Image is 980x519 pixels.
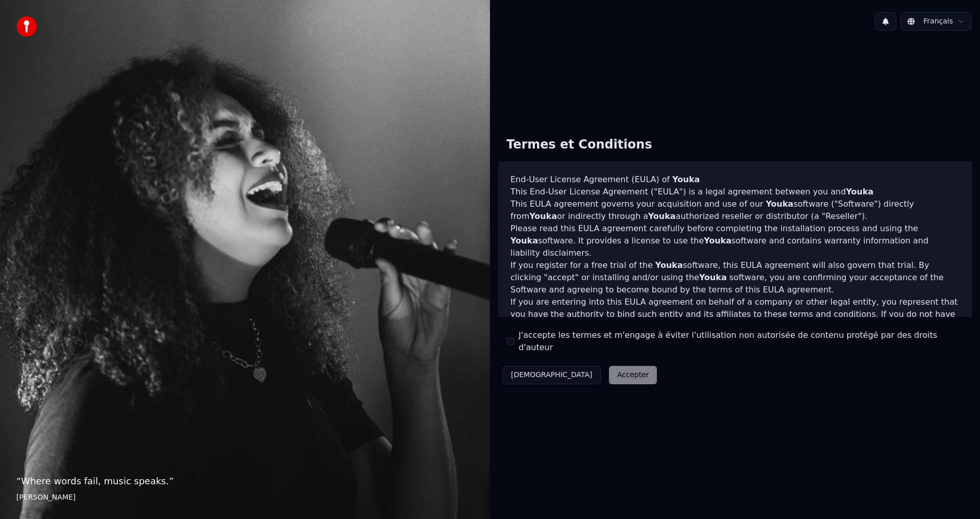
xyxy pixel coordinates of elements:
[16,492,474,503] footer: [PERSON_NAME]
[510,174,960,186] h3: End-User License Agreement (EULA) of
[519,329,964,354] label: J'accepte les termes et m'engage à éviter l'utilisation non autorisée de contenu protégé par des ...
[16,16,37,37] img: youka
[16,474,474,488] p: “ Where words fail, music speaks. ”
[510,296,960,345] p: If you are entering into this EULA agreement on behalf of a company or other legal entity, you re...
[672,175,700,184] span: Youka
[529,211,557,221] span: Youka
[510,186,960,198] p: This End-User License Agreement ("EULA") is a legal agreement between you and
[655,260,683,270] span: Youka
[510,223,960,259] p: Please read this EULA agreement carefully before completing the installation process and using th...
[510,259,960,296] p: If you register for a free trial of the software, this EULA agreement will also govern that trial...
[510,198,960,223] p: This EULA agreement governs your acquisition and use of our software ("Software") directly from o...
[766,199,793,209] span: Youka
[502,366,601,384] button: [DEMOGRAPHIC_DATA]
[699,273,727,282] span: Youka
[510,236,538,245] span: Youka
[704,236,731,245] span: Youka
[498,129,660,161] div: Termes et Conditions
[846,187,873,196] span: Youka
[648,211,676,221] span: Youka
